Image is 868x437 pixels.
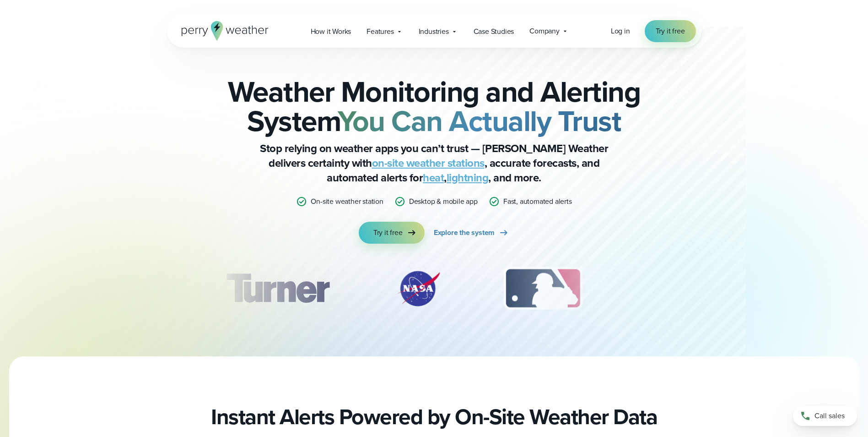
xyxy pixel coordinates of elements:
img: PGA.svg [635,266,708,311]
span: Call sales [814,410,845,421]
a: Log in [611,26,630,37]
div: 3 of 12 [495,266,591,311]
span: Case Studies [474,26,514,37]
img: MLB.svg [495,266,591,311]
h2: Weather Monitoring and Alerting System [213,77,656,136]
a: on-site weather stations [372,155,485,171]
div: slideshow [213,266,656,316]
a: lightning [447,169,489,186]
div: 4 of 12 [635,266,708,311]
span: Try it free [373,227,403,238]
a: heat [423,169,444,186]
span: How it Works [311,26,351,37]
p: Fast, automated alerts [503,196,572,207]
a: Try it free [645,20,696,42]
span: Log in [611,26,630,36]
strong: You Can Actually Trust [338,99,621,142]
a: Try it free [359,222,425,244]
p: On-site weather station [311,196,383,207]
a: How it Works [303,22,359,41]
a: Explore the system [434,222,509,244]
span: Company [529,26,560,37]
h2: Instant Alerts Powered by On-Site Weather Data [211,404,657,430]
span: Industries [419,26,449,37]
img: Turner-Construction_1.svg [212,266,342,311]
a: Call sales [793,406,857,426]
div: 1 of 12 [212,266,342,311]
p: Desktop & mobile app [409,196,478,207]
img: NASA.svg [387,266,451,311]
span: Explore the system [434,227,495,238]
a: Case Studies [466,22,522,41]
span: Features [367,26,394,37]
p: Stop relying on weather apps you can’t trust — [PERSON_NAME] Weather delivers certainty with , ac... [251,141,617,185]
span: Try it free [656,26,685,37]
div: 2 of 12 [387,266,451,311]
